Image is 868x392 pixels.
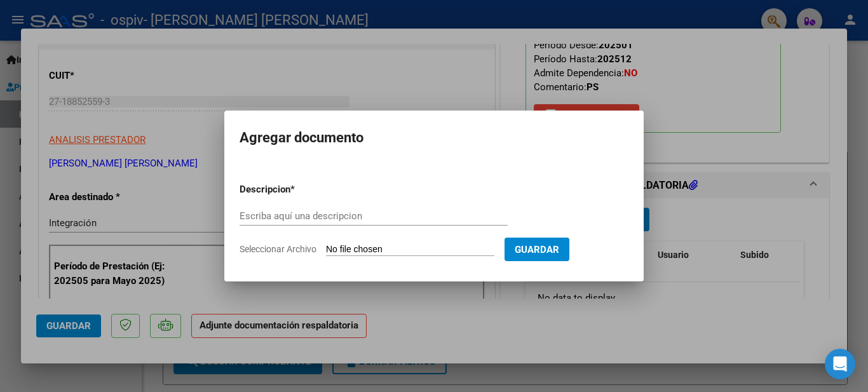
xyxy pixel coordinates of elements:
h2: Agregar documento [240,126,628,150]
div: Open Intercom Messenger [825,349,855,379]
p: Descripcion [240,182,356,197]
span: Guardar [515,244,559,255]
button: Guardar [505,238,569,261]
span: Seleccionar Archivo [240,244,316,254]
